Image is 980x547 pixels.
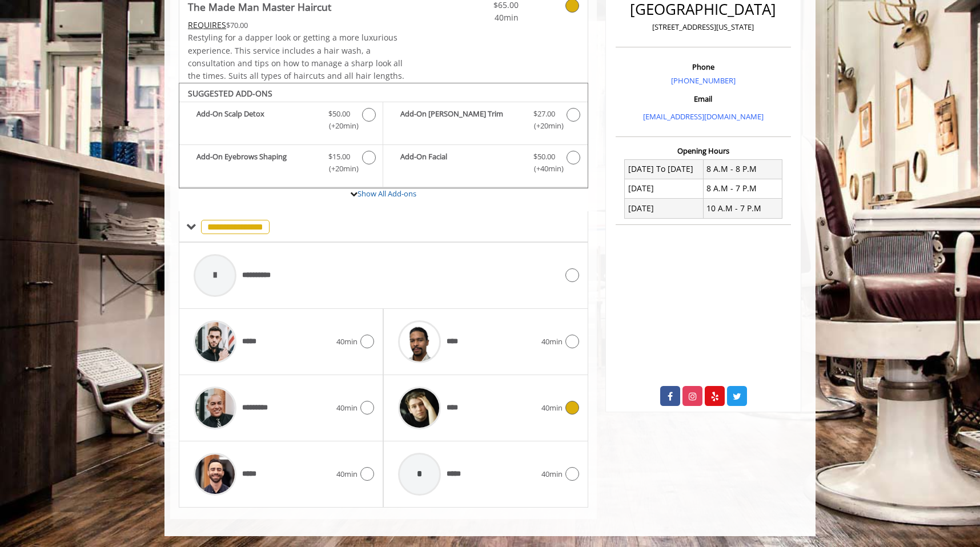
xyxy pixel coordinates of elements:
[336,336,358,348] span: 40min
[527,120,561,132] span: (+20min )
[389,108,581,135] label: Add-On Beard Trim
[625,159,704,179] td: [DATE] To [DATE]
[703,179,782,198] td: 8 A.M - 7 P.M
[618,21,788,33] p: [STREET_ADDRESS][US_STATE]
[323,163,356,175] span: (+20min )
[328,108,350,120] span: $50.00
[703,199,782,218] td: 10 A.M - 7 P.M
[196,151,317,175] b: Add-On Eyebrows Shaping
[196,108,317,132] b: Add-On Scalp Detox
[703,159,782,179] td: 8 A.M - 8 P.M
[541,336,563,348] span: 40min
[541,468,563,480] span: 40min
[400,108,521,132] b: Add-On [PERSON_NAME] Trim
[389,151,581,178] label: Add-On Facial
[400,151,521,175] b: Add-On Facial
[671,75,736,86] a: [PHONE_NUMBER]
[358,188,416,199] a: Show All Add-ons
[188,19,226,30] span: This service needs some Advance to be paid before we block your appointment
[336,402,358,414] span: 40min
[179,83,588,189] div: The Made Man Master Haircut Add-onS
[188,88,272,99] b: SUGGESTED ADD-ONS
[527,163,561,175] span: (+40min )
[533,151,555,163] span: $50.00
[328,151,350,163] span: $15.00
[618,95,788,103] h3: Email
[185,108,377,135] label: Add-On Scalp Detox
[541,402,563,414] span: 40min
[336,468,358,480] span: 40min
[643,111,764,122] a: [EMAIL_ADDRESS][DOMAIN_NAME]
[625,199,704,218] td: [DATE]
[188,32,404,81] span: Restyling for a dapper look or getting a more luxurious experience. This service includes a hair ...
[451,11,519,24] span: 40min
[185,151,377,178] label: Add-On Eyebrows Shaping
[188,19,417,31] div: $70.00
[625,179,704,198] td: [DATE]
[616,147,791,155] h3: Opening Hours
[618,1,788,18] h2: [GEOGRAPHIC_DATA]
[533,108,555,120] span: $27.00
[618,63,788,71] h3: Phone
[323,120,356,132] span: (+20min )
